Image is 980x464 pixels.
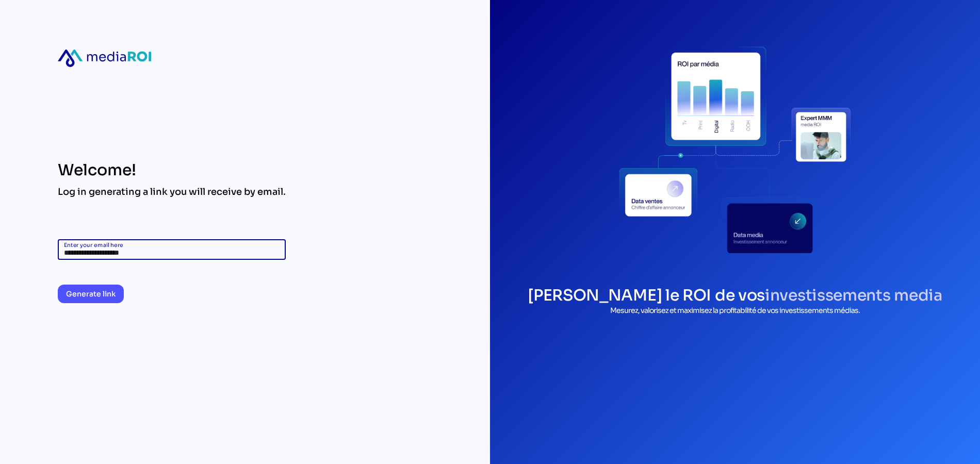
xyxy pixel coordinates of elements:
input: Enter your email here [64,239,280,260]
span: investissements media [765,286,942,305]
div: Log in generating a link you will receive by email. [58,186,286,198]
div: login [619,33,851,265]
h1: [PERSON_NAME] le ROI de vos [528,286,942,305]
div: mediaroi [58,49,151,67]
span: Generate link [66,288,116,300]
p: Mesurez, valorisez et maximisez la profitabilité de vos investissements médias. [528,305,942,316]
button: Generate link [58,285,124,303]
div: Welcome! [58,161,286,179]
